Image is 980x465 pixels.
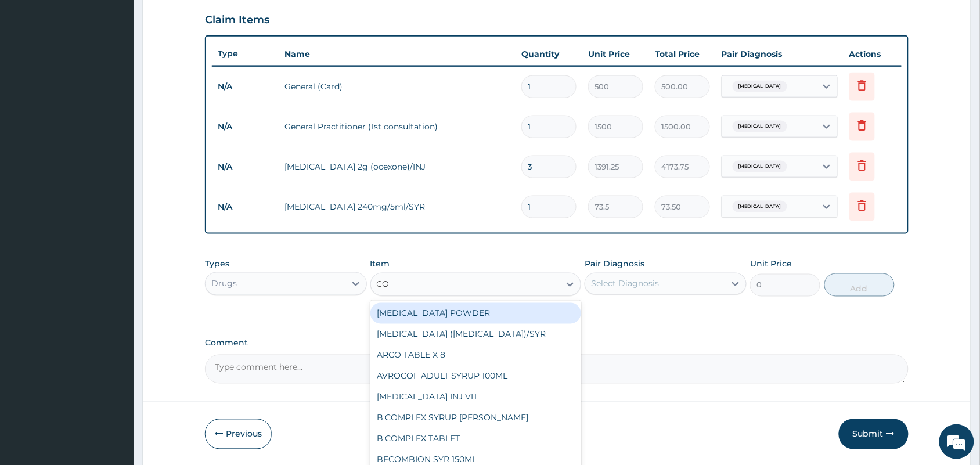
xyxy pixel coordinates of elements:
div: ARCO TABLE X 8 [370,345,582,366]
label: Unit Price [750,258,792,270]
div: [MEDICAL_DATA] POWDER [370,303,582,324]
th: Quantity [516,42,582,66]
div: B'COMPLEX TABLET [370,428,582,449]
div: Chat with us now [60,65,195,80]
label: Comment [205,338,909,348]
th: Name [279,42,516,66]
img: d_794563401_company_1708531726252_794563401 [21,58,47,87]
span: [MEDICAL_DATA] [733,161,787,172]
label: Item [370,258,390,270]
th: Pair Diagnosis [716,42,844,66]
td: [MEDICAL_DATA] 2g (ocexone)/INJ [279,155,516,178]
td: General Practitioner (1st consultation) [279,115,516,138]
h3: Claim Items [205,14,269,27]
button: Previous [205,419,272,449]
div: [MEDICAL_DATA] INJ VIT [370,387,582,408]
button: Add [824,273,895,297]
td: N/A [212,76,279,98]
th: Type [212,43,279,64]
td: General (Card) [279,75,516,98]
td: N/A [212,156,279,178]
div: [MEDICAL_DATA] ([MEDICAL_DATA])/SYR [370,324,582,345]
div: AVROCOF ADULT SYRUP 100ML [370,366,582,387]
button: Submit [839,419,909,449]
span: [MEDICAL_DATA] [733,81,787,92]
td: N/A [212,196,279,218]
span: We're online! [67,146,160,264]
th: Actions [844,42,902,66]
td: N/A [212,116,279,138]
textarea: Type your message and hit 'Enter' [6,317,221,358]
label: Types [205,259,229,269]
label: Pair Diagnosis [585,258,644,270]
div: Drugs [211,278,237,290]
th: Total Price [649,42,716,66]
div: B'COMPLEX SYRUP [PERSON_NAME] [370,408,582,428]
div: Minimize live chat window [190,6,218,34]
span: [MEDICAL_DATA] [733,201,787,212]
span: [MEDICAL_DATA] [733,121,787,132]
td: [MEDICAL_DATA] 240mg/5ml/SYR [279,195,516,218]
th: Unit Price [582,42,649,66]
div: Select Diagnosis [591,278,659,290]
